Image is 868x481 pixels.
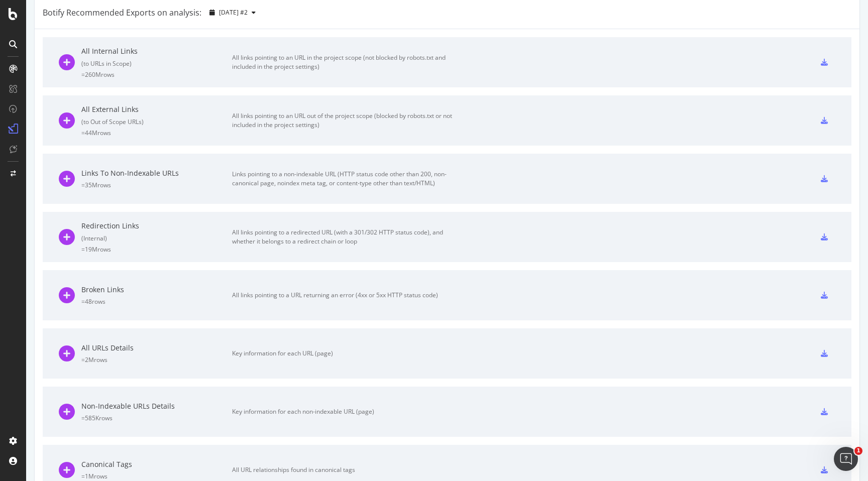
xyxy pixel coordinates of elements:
div: = 19M rows [81,245,232,254]
div: ( to URLs in Scope ) [81,59,232,68]
div: = 35M rows [81,181,232,189]
div: Key information for each non-indexable URL (page) [232,407,458,416]
div: ( to Out of Scope URLs ) [81,117,232,126]
div: All External Links [81,104,232,114]
button: [DATE] #2 [205,5,260,21]
div: = 1M rows [81,472,232,480]
div: Botify Recommended Exports on analysis: [43,7,201,19]
span: 2025 Aug. 22nd #2 [219,8,248,17]
div: All links pointing to a redirected URL (with a 301/302 HTTP status code), and whether it belongs ... [232,228,458,246]
div: Links pointing to a non-indexable URL (HTTP status code other than 200, non-canonical page, noind... [232,170,458,188]
div: csv-export [821,408,828,415]
div: Canonical Tags [81,459,232,469]
div: All links pointing to an URL out of the project scope (blocked by robots.txt or not included in t... [232,111,458,130]
div: = 2M rows [81,355,232,364]
iframe: Intercom live chat [834,447,858,471]
div: All URLs Details [81,343,232,353]
div: Links To Non-Indexable URLs [81,168,232,178]
div: = 44M rows [81,129,232,137]
div: All links pointing to an URL in the project scope (not blocked by robots.txt and included in the ... [232,53,458,71]
div: Redirection Links [81,221,232,231]
div: csv-export [821,233,828,240]
div: All links pointing to a URL returning an error (4xx or 5xx HTTP status code) [232,291,458,300]
div: All URL relationships found in canonical tags [232,465,458,474]
div: csv-export [821,175,828,182]
div: = 48 rows [81,297,232,306]
div: = 585K rows [81,414,232,422]
div: csv-export [821,350,828,357]
div: csv-export [821,117,828,124]
div: All Internal Links [81,46,232,56]
div: csv-export [821,292,828,299]
div: = 260M rows [81,70,232,79]
span: 1 [854,447,862,455]
div: ( Internal ) [81,234,232,243]
div: Non-Indexable URLs Details [81,401,232,411]
div: csv-export [821,466,828,473]
div: csv-export [821,59,828,66]
div: Key information for each URL (page) [232,349,458,358]
div: Broken Links [81,285,232,295]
